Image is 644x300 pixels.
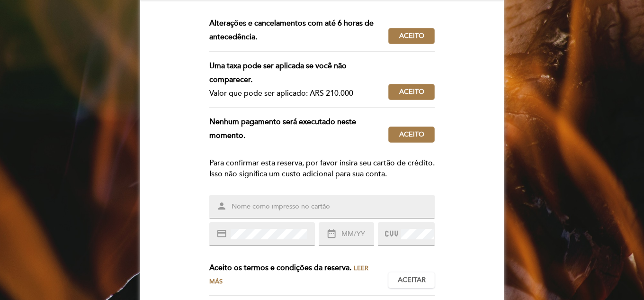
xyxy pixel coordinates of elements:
div: Nenhum pagamento será executado neste momento. [209,115,388,143]
i: credit_card [216,228,227,239]
button: Aceito [388,127,435,143]
button: Aceitar [388,272,435,288]
i: date_range [326,228,337,239]
span: Aceito [399,31,424,41]
input: MM/YY [340,229,374,240]
span: Aceito [399,87,424,97]
span: Aceito [399,130,424,140]
div: Aceito os termos e condições da reserva. [209,261,388,289]
div: Para confirmar esta reserva, por favor insira seu cartão de crédito. Isso não significa um custo ... [209,158,435,180]
div: Uma taxa pode ser aplicada se você não comparecer. [209,59,381,87]
div: Valor que pode ser aplicado: ARS 210.000 [209,87,381,100]
span: Leer más [209,264,368,286]
span: Aceitar [398,275,426,285]
button: Aceito [388,28,435,44]
i: person [216,201,227,211]
input: Nome como impresso no cartão [231,201,436,212]
button: Aceito [388,84,435,100]
div: Alterações e cancelamentos com até 6 horas de antecedência. [209,17,388,44]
